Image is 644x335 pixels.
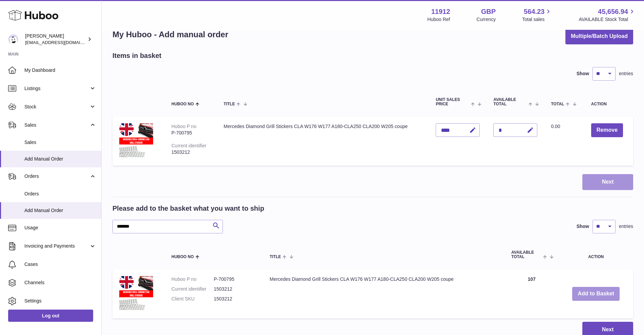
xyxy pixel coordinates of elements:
[24,104,89,110] span: Stock
[171,276,214,282] dt: Huboo P no
[214,296,256,302] dd: 1503212
[619,70,633,77] span: entries
[572,287,620,301] button: Add to Basket
[270,255,281,259] span: Title
[171,130,210,136] div: P-700795
[481,7,496,16] strong: GBP
[24,279,96,286] span: Channels
[24,225,96,231] span: Usage
[119,276,153,310] img: Mercedes Diamond Grill Stickers CLA W176 W177 A180-CLA250 CLA200 W205 coupe
[112,51,162,60] h2: Items in basket
[171,286,214,292] dt: Current identifier
[24,122,89,128] span: Sales
[577,70,589,77] label: Show
[24,191,96,197] span: Orders
[112,29,228,40] h1: My Huboo - Add manual order
[214,276,256,282] dd: P-700795
[171,143,207,148] div: Current identifier
[112,204,264,213] h2: Please add to the basket what you want to ship
[24,261,96,268] span: Cases
[436,98,469,106] span: Unit Sales Price
[431,7,450,16] strong: 11912
[171,255,194,259] span: Huboo no
[24,298,96,304] span: Settings
[8,34,18,44] img: info@carbonmyride.com
[565,28,633,44] button: Multiple/Batch Upload
[24,139,96,146] span: Sales
[24,243,89,249] span: Invoicing and Payments
[171,124,196,129] div: Huboo P no
[591,102,626,106] div: Action
[582,174,633,190] button: Next
[522,7,552,23] a: 564.23 Total sales
[171,296,214,302] dt: Client SKU
[511,250,541,259] span: AVAILABLE Total
[263,269,504,318] td: Mercedes Diamond Grill Stickers CLA W176 W177 A180-CLA250 CLA200 W205 coupe
[504,269,559,318] td: 107
[25,33,86,46] div: [PERSON_NAME]
[171,102,194,106] span: Huboo no
[171,149,210,155] div: 1503212
[551,102,564,106] span: Total
[477,16,496,23] div: Currency
[524,7,544,16] span: 564.23
[579,16,636,23] span: AVAILABLE Stock Total
[619,223,633,230] span: entries
[214,286,256,292] dd: 1503212
[24,207,96,214] span: Add Manual Order
[493,98,527,106] span: AVAILABLE Total
[598,7,628,16] span: 45,656.94
[551,124,560,129] span: 0.00
[579,7,636,23] a: 45,656.94 AVAILABLE Stock Total
[522,16,552,23] span: Total sales
[24,173,89,180] span: Orders
[8,310,93,322] a: Log out
[559,244,633,266] th: Action
[428,16,450,23] div: Huboo Ref
[577,223,589,230] label: Show
[24,85,89,92] span: Listings
[24,67,96,74] span: My Dashboard
[591,123,623,137] button: Remove
[24,156,96,162] span: Add Manual Order
[25,40,100,45] span: [EMAIL_ADDRESS][DOMAIN_NAME]
[217,117,429,166] td: Mercedes Diamond Grill Stickers CLA W176 W177 A180-CLA250 CLA200 W205 coupe
[119,123,153,157] img: Mercedes Diamond Grill Stickers CLA W176 W177 A180-CLA250 CLA200 W205 coupe
[224,102,235,106] span: Title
